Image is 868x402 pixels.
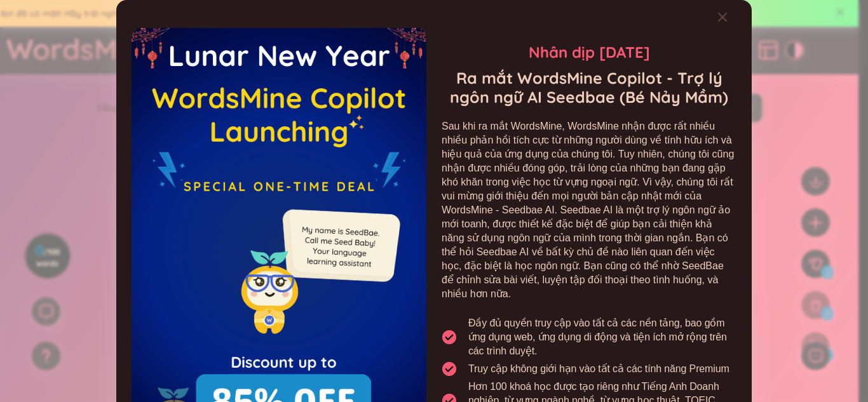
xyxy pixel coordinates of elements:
[442,69,736,107] span: Ra mắt WordsMine Copilot - Trợ lý ngôn ngữ AI Seedbae (Bé Nảy Mầm)
[442,119,736,301] div: Sau khi ra mắt WordsMine, WordsMine nhận được rất nhiều nhiều phản hồi tích cực từ những người dù...
[276,184,403,310] img: minionSeedbaeMessage.35ffe99e.png
[442,41,736,64] span: Nhân dịp [DATE]
[468,362,729,376] span: Truy cập không giới hạn vào tất cả các tính năng Premium
[468,316,736,358] span: Đầy đủ quyền truy cập vào tất cả các nền tảng, bao gồm ứng dụng web, ứng dụng di động và tiện ích...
